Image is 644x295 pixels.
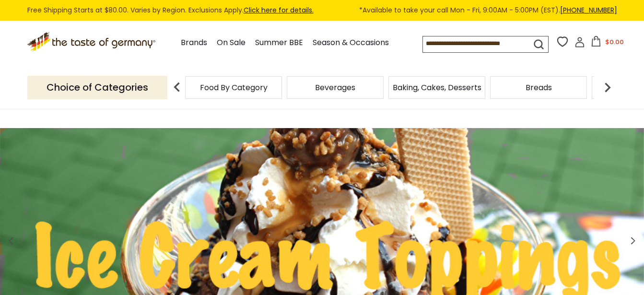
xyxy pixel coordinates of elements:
[255,36,303,49] a: Summer BBE
[587,36,628,50] button: $0.00
[526,84,552,91] a: Breads
[359,5,617,16] span: *Available to take your call Mon - Fri, 9:00AM - 5:00PM (EST).
[315,84,355,91] a: Beverages
[27,5,617,16] div: Free Shipping Starts at $80.00. Varies by Region. Exclusions Apply.
[598,78,617,97] img: next arrow
[560,5,617,15] a: [PHONE_NUMBER]
[313,36,389,49] a: Season & Occasions
[244,5,314,15] a: Click here for details.
[200,84,268,91] a: Food By Category
[217,36,246,49] a: On Sale
[167,78,187,97] img: previous arrow
[181,36,207,49] a: Brands
[393,84,481,91] a: Baking, Cakes, Desserts
[27,76,167,99] p: Choice of Categories
[605,37,624,47] span: $0.00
